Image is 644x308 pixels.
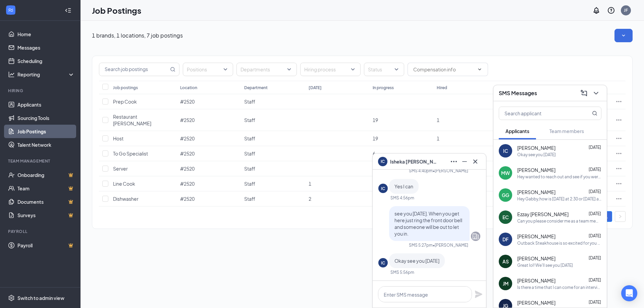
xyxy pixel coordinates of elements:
[8,229,73,234] div: Payroll
[17,138,75,151] a: Talent Network
[17,27,75,41] a: Home
[244,135,255,141] span: Staff
[177,109,241,131] td: #2520
[580,89,588,97] svg: ComposeMessage
[517,255,555,262] span: [PERSON_NAME]
[177,146,241,161] td: #2520
[241,109,305,131] td: Staff
[448,156,459,167] button: Ellipses
[517,174,601,180] div: Hey wanted to reach out and see if you were able to come in [DATE] at 2pm to talk.
[180,117,195,123] span: #2520
[180,166,195,172] span: #2520
[244,196,255,202] span: Staff
[241,191,305,206] td: Staff
[592,6,600,14] svg: Notifications
[244,85,268,90] div: Department
[177,191,241,206] td: #2520
[305,81,369,94] th: [DATE]
[589,167,601,172] span: [DATE]
[615,180,622,187] svg: Ellipses
[177,176,241,191] td: #2520
[17,168,75,182] a: OnboardingCrown
[607,6,615,14] svg: QuestionInfo
[409,242,433,248] div: SMS 5:27pm
[517,218,601,224] div: Can you please consider me as a team member i really need this job
[471,158,479,166] svg: Cross
[177,94,241,109] td: #2520
[390,158,437,165] span: Isheka [PERSON_NAME]
[65,7,71,14] svg: Collapse
[501,170,510,176] div: MW
[241,94,305,109] td: Staff
[589,189,601,194] span: [DATE]
[17,54,75,68] a: Scheduling
[113,166,128,172] span: Server
[241,131,305,146] td: Staff
[180,135,195,141] span: #2520
[180,99,195,105] span: #2520
[92,32,183,39] p: 1 brands, 1 locations, 7 job postings
[499,107,579,120] input: Search applicant
[413,66,474,73] input: Compensation info
[517,152,556,158] div: Okay see you [DATE]
[17,71,75,78] div: Reporting
[470,156,481,167] button: Cross
[17,208,75,222] a: SurveysCrown
[7,7,14,13] svg: WorkstreamLogo
[562,81,612,94] th: Status
[17,295,64,301] div: Switch to admin view
[589,233,601,238] span: [DATE]
[589,255,601,260] span: [DATE]
[241,176,305,191] td: Staff
[373,150,375,157] span: 6
[17,182,75,195] a: TeamCrown
[8,71,15,78] svg: Analysis
[244,150,255,157] span: Staff
[620,32,627,39] svg: SmallChevronDown
[17,125,75,138] a: Job Postings
[369,81,433,94] th: In progress
[17,239,75,252] a: PayrollCrown
[180,196,195,202] span: #2520
[241,161,305,176] td: Staff
[517,240,601,246] div: Outback Steakhouse is so excited for you to join our team! Do you know anyone else who might be i...
[615,98,622,105] svg: Ellipses
[180,181,195,187] span: #2520
[615,211,626,222] button: right
[618,214,622,219] span: right
[517,189,555,195] span: [PERSON_NAME]
[433,168,468,174] span: • [PERSON_NAME]
[113,196,139,202] span: Dishwasher
[177,131,241,146] td: #2520
[615,211,626,222] li: Next Page
[8,295,15,301] svg: Settings
[390,195,414,201] div: SMS 4:56pm
[589,300,601,305] span: [DATE]
[517,233,555,240] span: [PERSON_NAME]
[113,150,148,157] span: To Go Specialist
[505,128,529,134] span: Applicants
[309,181,311,187] span: 1
[437,135,439,141] span: 1
[450,158,458,166] svg: Ellipses
[394,183,413,189] span: Yes I can
[498,81,562,94] th: Total
[244,181,255,187] span: Staff
[180,85,197,90] div: Location
[177,161,241,176] td: #2520
[244,166,255,172] span: Staff
[502,258,509,265] div: AS
[517,211,569,218] span: Ezzay [PERSON_NAME]
[373,117,378,123] span: 19
[615,150,622,157] svg: Ellipses
[517,144,555,151] span: [PERSON_NAME]
[592,111,597,116] svg: MagnifyingGlass
[437,117,439,123] span: 1
[244,99,255,105] span: Staff
[409,168,433,174] div: SMS 4:40pm
[502,214,509,221] div: EC
[579,88,589,99] button: ComposeMessage
[394,210,462,237] span: see you [DATE]. When you get here just ring the front door bell and someone will be out to let yo...
[17,41,75,54] a: Messages
[477,67,482,72] svg: ChevronDown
